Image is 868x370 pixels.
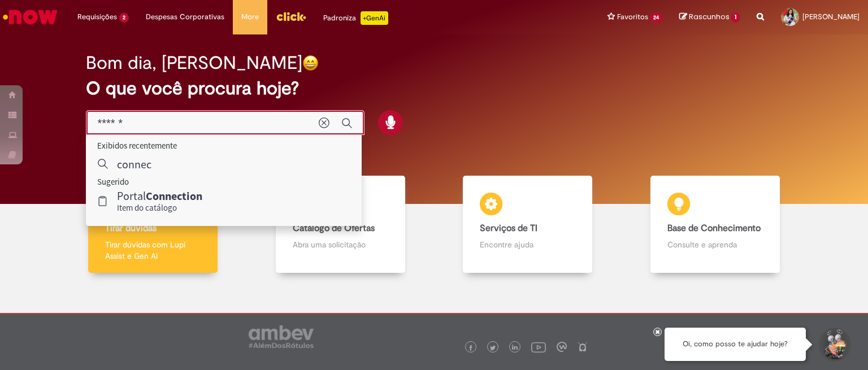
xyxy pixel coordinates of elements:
[105,223,157,234] b: Tirar dúvidas
[249,325,314,348] img: logo_footer_ambev_rotulo_gray.png
[622,176,809,273] a: Base de Conhecimento Consulte e aprenda
[617,11,648,23] span: Favoritos
[86,53,302,73] h2: Bom dia, [PERSON_NAME]
[667,239,763,250] p: Consulte e aprenda
[802,12,860,21] span: [PERSON_NAME]
[293,223,375,234] b: Catálogo de Ofertas
[146,11,224,23] span: Despesas Corporativas
[276,8,306,25] img: click_logo_yellow_360x200.png
[361,11,388,25] p: +GenAi
[434,176,622,273] a: Serviços de TI Encontre ajuda
[119,13,129,23] span: 2
[77,11,117,23] span: Requisições
[323,11,388,25] div: Padroniza
[689,11,730,22] span: Rascunhos
[512,345,518,351] img: logo_footer_linkedin.png
[293,239,388,250] p: Abra uma solicitação
[105,239,201,262] p: Tirar dúvidas com Lupi Assist e Gen Ai
[241,11,259,23] span: More
[667,223,761,234] b: Base de Conhecimento
[665,328,806,361] div: Oi, como posso te ajudar hoje?
[490,345,496,351] img: logo_footer_twitter.png
[86,79,783,98] h2: O que você procura hoje?
[578,342,588,352] img: logo_footer_naosei.png
[302,55,319,71] img: happy-face.png
[557,342,567,352] img: logo_footer_workplace.png
[650,13,663,23] span: 24
[731,12,740,23] span: 1
[59,176,247,273] a: Tirar dúvidas Tirar dúvidas com Lupi Assist e Gen Ai
[531,339,546,354] img: logo_footer_youtube.png
[817,328,851,362] button: Iniciar Conversa de Suporte
[480,239,575,250] p: Encontre ajuda
[1,6,59,28] img: ServiceNow
[468,345,474,351] img: logo_footer_facebook.png
[480,223,537,234] b: Serviços de TI
[679,12,740,23] a: Rascunhos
